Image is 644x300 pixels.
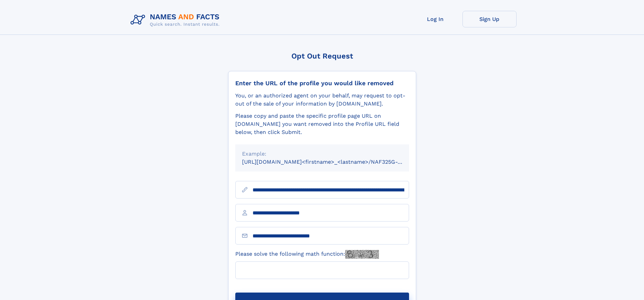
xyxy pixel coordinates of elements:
a: Sign Up [462,11,517,27]
a: Log In [408,11,462,27]
div: Example: [242,150,402,158]
div: Enter the URL of the profile you would like removed [235,79,409,87]
div: Please copy and paste the specific profile page URL on [DOMAIN_NAME] you want removed into the Pr... [235,112,409,136]
label: Please solve the following math function: [235,250,379,259]
div: Opt Out Request [228,52,416,60]
img: Logo Names and Facts [128,11,225,29]
small: [URL][DOMAIN_NAME]<firstname>_<lastname>/NAF325G-xxxxxxxx [242,159,422,165]
div: You, or an authorized agent on your behalf, may request to opt-out of the sale of your informatio... [235,92,409,108]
